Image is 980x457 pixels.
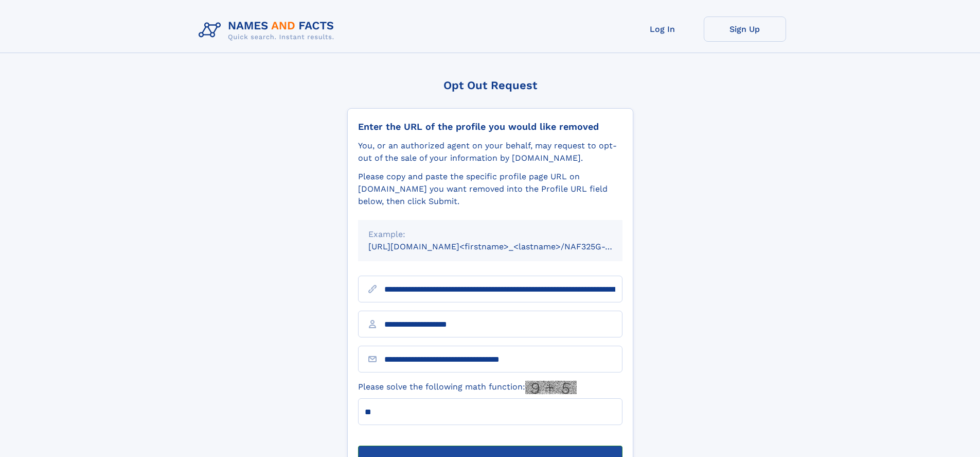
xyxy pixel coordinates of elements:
[358,381,577,394] label: Please solve the following math function:
[358,121,622,132] div: Enter the URL of the profile you would like removed
[368,242,642,251] small: [URL][DOMAIN_NAME]<firstname>_<lastname>/NAF325G-xxxxxxxx
[621,16,704,42] a: Log In
[704,16,786,42] a: Sign Up
[358,171,622,208] div: Please copy and paste the specific profile page URL on [DOMAIN_NAME] you want removed into the Pr...
[347,79,633,92] div: Opt Out Request
[368,228,612,241] div: Example:
[358,140,622,164] div: You, or an authorized agent on your behalf, may request to opt-out of the sale of your informatio...
[194,16,343,44] img: Logo Names and Facts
